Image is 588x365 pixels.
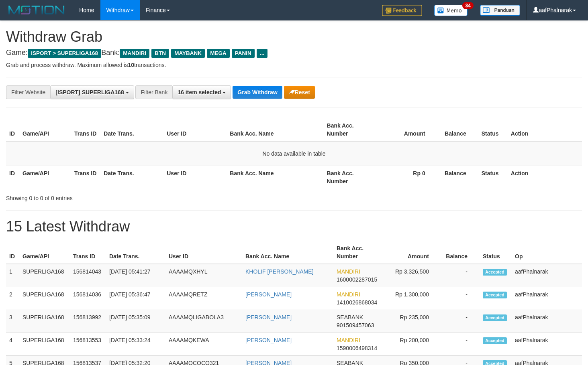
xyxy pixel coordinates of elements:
[135,85,172,99] div: Filter Bank
[6,191,239,202] div: Showing 0 to 0 of 0 entries
[441,264,480,287] td: -
[6,219,582,235] h1: 15 Latest Withdraw
[512,264,582,287] td: aafPhalnarak
[233,86,282,99] button: Grab Withdraw
[383,264,441,287] td: Rp 3,326,500
[70,310,106,333] td: 156813992
[383,287,441,310] td: Rp 1,300,000
[100,166,163,189] th: Date Trans.
[50,85,134,99] button: [ISPORT] SUPERLIGA168
[441,287,480,310] td: -
[337,345,377,351] span: Copy 1590006498314 to clipboard
[337,276,377,283] span: Copy 1600002287015 to clipboard
[284,86,315,99] button: Reset
[232,49,255,58] span: PANIN
[478,166,508,189] th: Status
[483,269,507,276] span: Accepted
[55,89,124,95] span: [ISPORT] SUPERLIGA168
[19,310,70,333] td: SUPERLIGA168
[106,287,165,310] td: [DATE] 05:36:47
[165,310,242,333] td: AAAAMQLIGABOLA3
[106,241,165,264] th: Date Trans.
[19,118,71,141] th: Game/API
[257,49,267,58] span: ...
[165,241,242,264] th: User ID
[70,264,106,287] td: 156814043
[434,5,468,16] img: Button%20Memo.svg
[100,118,163,141] th: Date Trans.
[245,337,292,343] a: [PERSON_NAME]
[19,333,70,356] td: SUPERLIGA168
[337,322,374,328] span: Copy 901509457063 to clipboard
[480,241,512,264] th: Status
[324,118,376,141] th: Bank Acc. Number
[6,287,19,310] td: 2
[165,264,242,287] td: AAAAMQXHYL
[227,118,323,141] th: Bank Acc. Name
[383,333,441,356] td: Rp 200,000
[128,62,134,68] strong: 10
[70,333,106,356] td: 156813553
[376,118,437,141] th: Amount
[333,241,383,264] th: Bank Acc. Number
[70,287,106,310] td: 156814036
[512,310,582,333] td: aafPhalnarak
[227,166,323,189] th: Bank Acc. Name
[106,333,165,356] td: [DATE] 05:33:24
[478,118,508,141] th: Status
[19,264,70,287] td: SUPERLIGA168
[245,291,292,298] a: [PERSON_NAME]
[337,291,360,298] span: MANDIRI
[437,118,478,141] th: Balance
[383,310,441,333] td: Rp 235,000
[508,166,582,189] th: Action
[512,241,582,264] th: Op
[207,49,230,58] span: MEGA
[19,166,71,189] th: Game/API
[120,49,149,58] span: MANDIRI
[480,5,520,16] img: panduan.png
[337,337,360,343] span: MANDIRI
[512,287,582,310] td: aafPhalnarak
[437,166,478,189] th: Balance
[6,166,19,189] th: ID
[483,314,507,321] span: Accepted
[242,241,333,264] th: Bank Acc. Name
[171,49,205,58] span: MAYBANK
[28,49,101,58] span: ISPORT > SUPERLIGA168
[165,333,242,356] td: AAAAMQKEWA
[71,118,100,141] th: Trans ID
[6,141,582,166] td: No data available in table
[441,241,480,264] th: Balance
[337,314,363,320] span: SEABANK
[6,29,582,45] h1: Withdraw Grab
[376,166,437,189] th: Rp 0
[172,85,231,99] button: 16 item selected
[462,2,473,9] span: 34
[383,241,441,264] th: Amount
[165,287,242,310] td: AAAAMQRETZ
[6,49,582,57] h4: Game: Bank:
[382,5,422,16] img: Feedback.jpg
[178,89,221,95] span: 16 item selected
[6,61,582,69] p: Grab and process withdraw. Maximum allowed is transactions.
[163,118,227,141] th: User ID
[324,166,376,189] th: Bank Acc. Number
[6,85,50,99] div: Filter Website
[483,337,507,344] span: Accepted
[19,241,70,264] th: Game/API
[106,310,165,333] td: [DATE] 05:35:09
[70,241,106,264] th: Trans ID
[508,118,582,141] th: Action
[245,268,314,275] a: KHOLIF [PERSON_NAME]
[19,287,70,310] td: SUPERLIGA168
[337,299,377,306] span: Copy 1410026868034 to clipboard
[6,241,19,264] th: ID
[441,310,480,333] td: -
[6,310,19,333] td: 3
[512,333,582,356] td: aafPhalnarak
[441,333,480,356] td: -
[6,118,19,141] th: ID
[163,166,227,189] th: User ID
[6,4,67,16] img: MOTION_logo.png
